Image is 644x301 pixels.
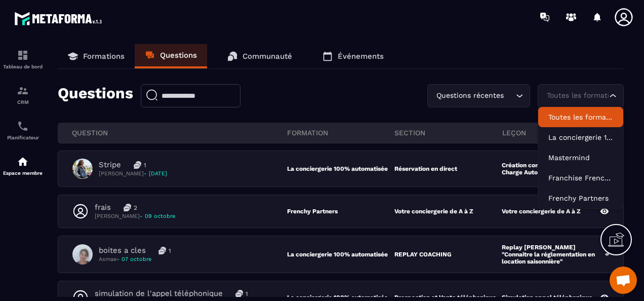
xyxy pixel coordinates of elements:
[338,52,384,61] p: Événements
[287,165,394,172] p: La conciergerie 100% automatisée
[394,294,496,301] p: Prospection et Vente téléphonique
[394,128,502,137] p: section
[169,247,171,255] p: 1
[99,170,167,177] p: [PERSON_NAME]
[158,247,166,254] img: messages
[3,135,43,140] p: Planificateur
[17,156,29,168] img: automations
[95,212,175,220] p: [PERSON_NAME]
[58,44,135,68] a: Formations
[144,161,146,169] p: 1
[394,165,457,172] p: Réservation en direct
[544,90,607,101] input: Search for option
[538,84,624,107] div: Search for option
[610,267,637,294] div: Ouvrir le chat
[134,161,141,169] img: messages
[14,9,105,28] img: logo
[135,44,207,68] a: Questions
[217,44,302,68] a: Communauté
[17,85,29,97] img: formation
[287,128,394,137] p: FORMATION
[502,244,605,265] p: Replay [PERSON_NAME] "Connaitre la réglementation en location saisonnière"
[160,51,197,60] p: Questions
[506,90,513,101] input: Search for option
[243,52,292,61] p: Communauté
[287,208,394,215] p: Frenchy Partners
[287,294,394,301] p: La conciergerie 100% automatisée
[3,99,43,105] p: CRM
[434,90,506,101] span: Questions récentes
[287,251,394,258] p: La conciergerie 100% automatisée
[427,84,530,107] div: Search for option
[17,120,29,132] img: scheduler
[3,170,43,176] p: Espace membre
[95,289,223,298] p: simulation de l'appel téléphonique
[17,49,29,61] img: formation
[3,64,43,69] p: Tableau de bord
[246,290,248,298] p: 1
[502,208,581,215] p: Votre conciergerie de A à Z
[99,160,121,170] p: Stripe
[502,294,592,301] p: Simulation appel téléphonique
[312,44,394,68] a: Événements
[3,148,43,183] a: automationsautomationsEspace membre
[58,84,133,107] p: Questions
[394,208,473,215] p: Votre conciergerie de A à Z
[83,52,125,61] p: Formations
[3,77,43,112] a: formationformationCRM
[394,251,452,258] p: REPLAY COACHING
[3,42,43,77] a: formationformationTableau de bord
[116,256,151,262] span: - 07 octobre
[502,128,610,137] p: leçon
[3,112,43,148] a: schedulerschedulerPlanificateur
[144,170,167,177] span: - [DATE]
[99,246,146,255] p: boites a cles
[72,128,287,137] p: QUESTION
[134,204,137,212] p: 2
[140,213,175,219] span: - 09 octobre
[502,162,602,176] p: Création compte STRIPE et Charge Automation
[99,255,171,263] p: Asmae
[124,204,131,211] img: messages
[235,290,243,297] img: messages
[95,203,111,212] p: frais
